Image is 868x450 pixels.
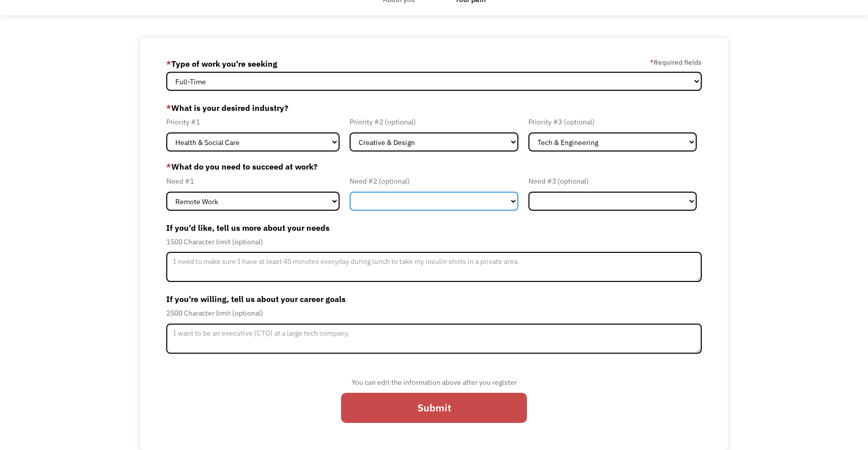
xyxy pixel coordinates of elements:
div: Priority #2 (optional) [350,116,518,128]
label: If you're willing, tell us about your career goals [166,291,702,307]
label: What do you need to succeed at work? [166,161,702,173]
input: Submit [341,393,527,423]
label: What is your desired industry? [166,100,702,116]
label: Required fields [650,56,702,68]
div: Need #2 (optional) [350,175,518,187]
form: Member-Update-Form-Step2 [166,56,702,432]
label: If you'd like, tell us more about your needs [166,220,702,236]
div: Need #3 (optional) [528,175,697,187]
div: 2500 Character limit (optional) [166,307,702,319]
div: Priority #1 [166,116,340,128]
label: Type of work you're seeking [166,56,277,72]
div: Need #1 [166,175,340,187]
div: Priority #3 (optional) [528,116,697,128]
div: You can edit the information above after you register [341,376,527,388]
div: 1500 Character limit (optional) [166,236,702,248]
